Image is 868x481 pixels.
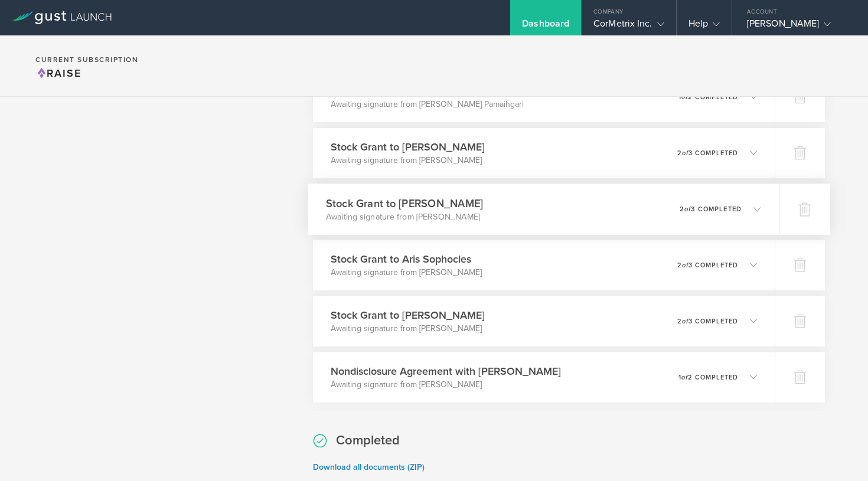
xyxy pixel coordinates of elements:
[678,94,738,100] p: 1 2 completed
[326,195,483,211] h3: Stock Grant to [PERSON_NAME]
[35,56,138,63] h2: Current Subscription
[331,139,485,155] h3: Stock Grant to [PERSON_NAME]
[522,18,569,35] div: Dashboard
[681,374,688,381] em: of
[682,261,688,269] em: of
[684,205,691,212] em: of
[331,155,485,166] p: Awaiting signature from [PERSON_NAME]
[677,262,738,269] p: 2 3 completed
[331,307,485,323] h3: Stock Grant to [PERSON_NAME]
[326,211,483,222] p: Awaiting signature from [PERSON_NAME]
[313,462,425,472] a: Download all documents (ZIP)
[593,18,664,35] div: CorMetrix Inc.
[331,364,561,379] h3: Nondisclosure Agreement with [PERSON_NAME]
[682,318,688,325] em: of
[331,267,482,279] p: Awaiting signature from [PERSON_NAME]
[331,323,485,335] p: Awaiting signature from [PERSON_NAME]
[678,374,738,381] p: 1 2 completed
[331,99,594,110] p: Awaiting signature from [PERSON_NAME] Pamaihgari
[677,150,738,156] p: 2 3 completed
[681,93,688,101] em: of
[336,432,400,449] h2: Completed
[682,149,688,157] em: of
[680,205,742,212] p: 2 3 completed
[331,251,482,267] h3: Stock Grant to Aris Sophocles
[35,67,81,80] span: Raise
[747,18,847,35] div: [PERSON_NAME]
[809,424,868,481] iframe: Chat Widget
[677,318,738,325] p: 2 3 completed
[688,18,720,35] div: Help
[331,379,561,391] p: Awaiting signature from [PERSON_NAME]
